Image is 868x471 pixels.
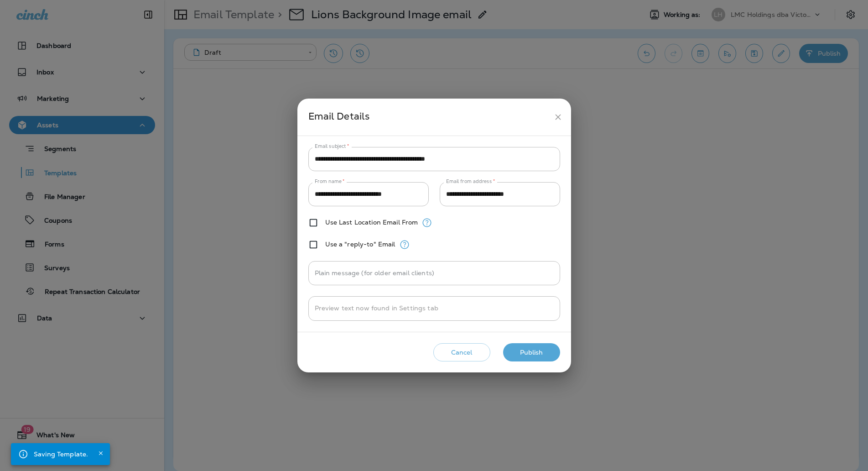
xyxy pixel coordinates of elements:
[325,241,395,248] label: Use a "reply-to" Email
[550,109,567,126] button: close
[325,219,418,226] label: Use Last Location Email From
[315,178,345,185] label: From name
[308,109,550,126] div: Email Details
[503,343,560,362] button: Publish
[315,143,349,150] label: Email subject
[95,448,106,459] button: Close
[34,446,88,462] div: Saving Template.
[433,343,490,362] button: Cancel
[446,178,495,185] label: Email from address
